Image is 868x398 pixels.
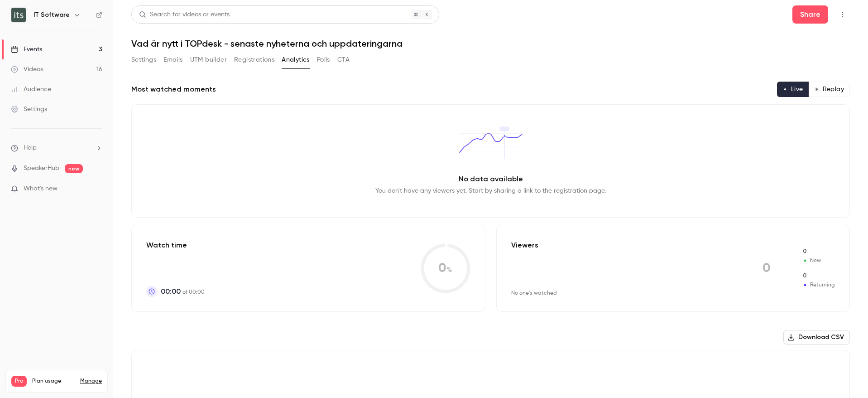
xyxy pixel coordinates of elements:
button: Replay [809,82,850,97]
img: IT Software [11,8,26,22]
button: CTA [337,53,350,67]
div: Events [11,45,42,54]
span: Returning [802,272,835,280]
button: Analytics [282,53,310,67]
span: New [802,257,835,265]
span: Help [24,143,37,153]
span: Pro [11,376,27,387]
span: New [802,248,835,256]
span: Returning [802,281,835,289]
p: No data available [459,174,523,184]
span: Plan usage [32,378,75,385]
p: You don't have any viewers yet. Start by sharing a link to the registration page. [375,186,606,195]
a: Manage [80,378,102,385]
h2: Most watched moments [131,84,216,95]
p: of 00:00 [161,286,205,297]
li: help-dropdown-opener [11,143,102,153]
h6: IT Software [34,10,70,19]
div: Audience [11,85,51,94]
h1: Vad är nytt i TOPdesk - senaste nyheterna och uppdateringarna [131,38,850,49]
span: new [65,164,83,173]
p: Viewers [511,240,538,251]
button: Settings [131,53,156,67]
p: Watch time [146,240,205,251]
button: Share [792,5,828,24]
iframe: Noticeable Trigger [91,185,102,193]
div: Settings [11,105,47,114]
button: UTM builder [190,53,227,67]
button: Live [777,82,809,97]
button: Registrations [234,53,274,67]
button: Polls [317,53,330,67]
span: 00:00 [161,286,181,297]
div: No one's watched [511,290,557,297]
button: Emails [163,53,182,67]
span: What's new [24,184,58,194]
a: SpeakerHub [24,164,59,173]
div: Search for videos or events [139,10,230,19]
div: Videos [11,65,43,74]
button: Download CSV [783,330,850,345]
